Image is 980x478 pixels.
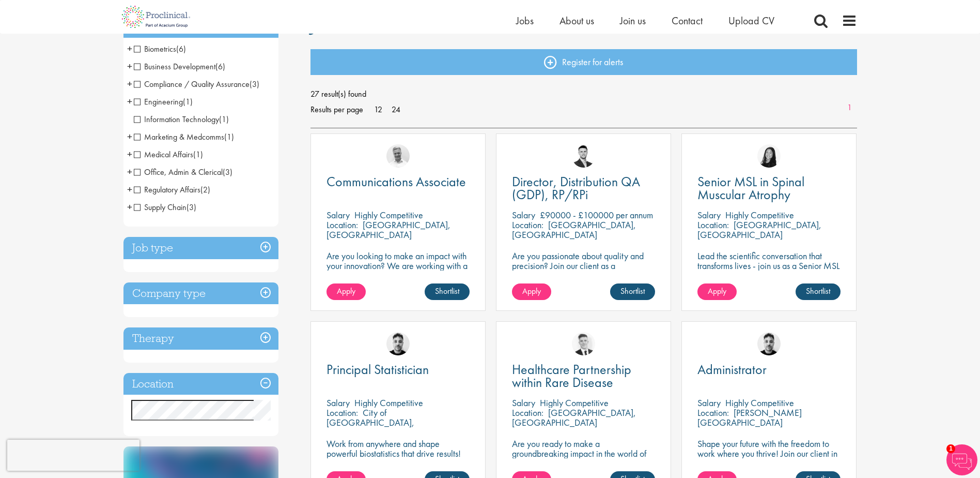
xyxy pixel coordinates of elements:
p: [GEOGRAPHIC_DATA], [GEOGRAPHIC_DATA] [512,407,636,428]
a: 1 [842,102,857,114]
span: Salary [697,209,721,221]
p: [GEOGRAPHIC_DATA], [GEOGRAPHIC_DATA] [326,219,450,241]
span: + [127,146,132,162]
span: Results per page [310,102,363,117]
span: (1) [193,149,203,160]
span: (2) [200,184,210,195]
p: Highly Competitive [354,209,423,221]
a: 12 [370,104,386,115]
span: Location: [697,407,729,419]
a: Jobs [516,14,534,27]
span: Compliance / Quality Assurance [134,79,250,89]
span: Location: [512,219,543,231]
span: (6) [215,61,225,72]
span: Supply Chain [134,202,196,213]
span: Information Technology [134,114,219,125]
span: 27 result(s) found [310,86,857,102]
a: Senior MSL in Spinal Muscular Atrophy [697,175,841,201]
img: Nicolas Daniel [572,332,595,355]
span: (3) [186,202,196,213]
a: Principal Statistician [326,363,470,376]
span: + [127,164,132,180]
span: Salary [512,209,535,221]
a: Join us [620,14,646,27]
h3: Company type [123,282,278,305]
span: + [127,129,132,144]
span: + [127,41,132,56]
span: Medical Affairs [134,149,193,160]
a: Apply [697,283,737,300]
span: Location: [512,407,543,419]
p: Highly Competitive [540,397,609,409]
span: + [127,182,132,197]
span: Business Development [134,61,225,72]
a: Apply [512,283,551,300]
span: Location: [326,219,358,231]
img: Chatbot [946,444,977,475]
span: Location: [326,407,358,419]
a: 24 [388,104,404,115]
span: About us [559,14,594,27]
a: Contact [672,14,703,27]
span: (1) [219,114,229,125]
p: Are you looking to make an impact with your innovation? We are working with a well-established ph... [326,251,470,310]
span: + [127,94,132,109]
img: Dean Fisher [386,332,410,355]
span: Apply [708,286,726,296]
span: (3) [250,79,259,89]
span: Medical Affairs [134,149,203,160]
span: Regulatory Affairs [134,184,210,195]
p: [GEOGRAPHIC_DATA], [GEOGRAPHIC_DATA] [512,219,636,241]
span: Principal Statistician [326,361,429,378]
img: Joshua Godden [572,144,595,168]
p: Are you passionate about quality and precision? Join our client as a Distribution Director and he... [512,251,655,290]
span: Marketing & Medcomms [134,131,234,142]
h3: Location [123,373,278,395]
img: Dean Fisher [757,332,781,355]
img: Joshua Bye [386,144,410,168]
span: Engineering [134,96,183,107]
h3: Job type [123,237,278,259]
span: Salary [326,397,350,409]
span: Apply [337,286,355,296]
a: Shortlist [425,283,470,300]
p: Highly Competitive [725,397,794,409]
span: Office, Admin & Clerical [134,167,232,177]
span: + [127,76,132,92]
p: Work from anywhere and shape powerful biostatistics that drive results! Enjoy the freedom of remo... [326,439,470,478]
a: Administrator [697,363,841,376]
a: Register for alerts [310,49,857,75]
a: Shortlist [610,283,655,300]
h3: Therapy [123,327,278,350]
a: Shortlist [796,283,841,300]
a: Communications Associate [326,175,470,188]
p: Highly Competitive [354,397,423,409]
span: Location: [697,219,729,231]
span: Office, Admin & Clerical [134,167,223,177]
p: [PERSON_NAME][GEOGRAPHIC_DATA][PERSON_NAME], [GEOGRAPHIC_DATA] [697,407,802,448]
span: Apply [522,286,541,296]
span: + [127,199,132,215]
span: (3) [223,167,232,177]
span: + [127,58,132,74]
span: Supply Chain [134,202,186,213]
span: 1 [946,444,955,453]
span: Senior MSL in Spinal Muscular Atrophy [697,173,804,203]
span: Engineering [134,96,193,107]
p: £90000 - £100000 per annum [540,209,653,221]
span: Salary [326,209,350,221]
img: Numhom Sudsok [757,144,781,168]
p: [GEOGRAPHIC_DATA], [GEOGRAPHIC_DATA] [697,219,821,241]
span: Compliance / Quality Assurance [134,79,259,89]
p: Shape your future with the freedom to work where you thrive! Join our client in a hybrid role tha... [697,439,841,468]
span: (1) [183,96,193,107]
